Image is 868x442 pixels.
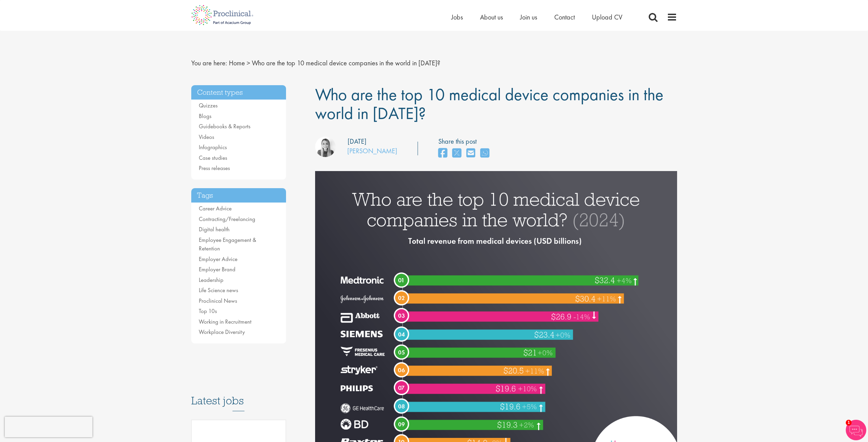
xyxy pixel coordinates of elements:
[191,378,286,411] h3: Latest jobs
[315,83,663,124] span: Who are the top 10 medical device companies in the world in [DATE]?
[191,85,286,100] h3: Content types
[592,13,622,22] a: Upload CV
[315,136,336,157] img: Hannah Burke
[5,417,92,437] iframe: reCAPTCHA
[199,328,245,336] a: Workplace Diversity
[348,136,366,146] div: [DATE]
[846,420,852,426] span: 1
[199,133,214,141] a: Videos
[229,58,245,67] a: breadcrumb link
[252,58,440,67] span: Who are the top 10 medical device companies in the world in [DATE]?
[199,318,251,325] a: Working in Recruitment
[199,255,237,263] a: Employer Advice
[199,286,238,294] a: Life Science news
[199,276,223,284] a: Leadership
[480,146,489,161] a: share on whats app
[199,112,211,120] a: Blogs
[199,122,250,130] a: Guidebooks & Reports
[466,146,475,161] a: share on email
[247,58,250,67] span: >
[199,215,255,223] a: Contracting/Freelancing
[191,58,227,67] span: You are here:
[846,420,866,440] img: Chatbot
[199,154,227,161] a: Case studies
[347,146,397,155] a: [PERSON_NAME]
[199,225,230,233] a: Digital health
[520,13,537,22] a: Join us
[199,236,256,252] a: Employee Engagement & Retention
[554,13,575,22] a: Contact
[191,188,286,203] h3: Tags
[199,164,230,172] a: Press releases
[452,146,461,161] a: share on twitter
[199,102,218,109] a: Quizzes
[199,265,235,273] a: Employer Brand
[199,307,217,315] a: Top 10s
[438,136,493,146] label: Share this post
[199,143,227,151] a: Infographics
[199,297,237,304] a: Proclinical News
[438,146,447,161] a: share on facebook
[451,13,463,22] a: Jobs
[480,13,503,22] a: About us
[199,205,232,212] a: Career Advice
